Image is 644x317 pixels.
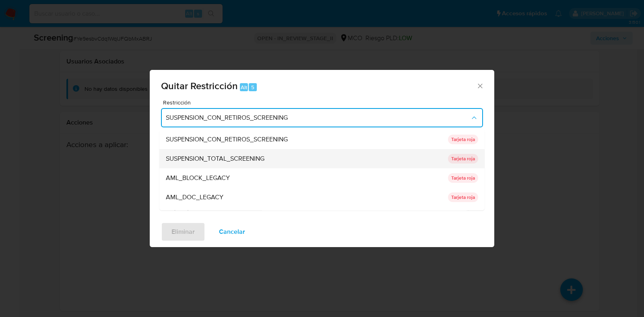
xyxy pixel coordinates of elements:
[448,135,478,145] p: Tarjeta roja
[166,194,223,202] span: AML_DOC_LEGACY
[166,155,264,163] span: SUSPENSION_TOTAL_SCREENING
[219,223,245,241] span: Cancelar
[161,79,238,93] span: Quitar Restricción
[163,205,322,211] span: Campo requerido
[476,82,483,89] button: Cerrar ventana
[163,100,485,105] span: Restricción
[241,84,247,91] span: Alt
[448,193,478,202] p: Tarjeta roja
[208,222,256,241] button: Cancelar
[159,130,485,246] ul: Restriction
[251,84,254,91] span: 5
[161,108,483,127] button: Restriction
[166,114,470,122] span: SUSPENSION_CON_RETIROS_SCREENING
[448,174,478,183] p: Tarjeta roja
[448,154,478,164] p: Tarjeta roja
[166,136,288,144] span: SUSPENSION_CON_RETIROS_SCREENING
[166,174,230,182] span: AML_BLOCK_LEGACY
